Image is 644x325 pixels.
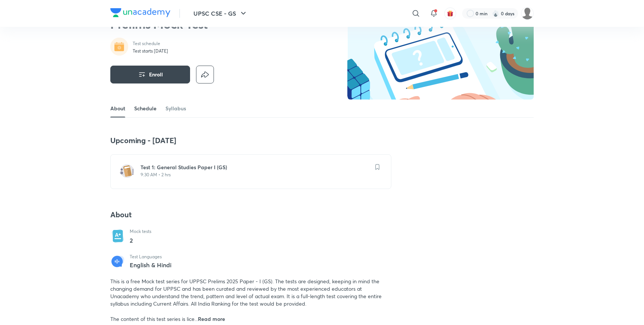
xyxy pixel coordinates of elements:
img: streak [492,10,499,17]
p: Mock tests [130,228,151,234]
img: test [120,164,135,179]
h6: Test 1: General Studies Paper I (GS) [141,164,370,171]
button: UPSC CSE - GS [189,6,252,21]
a: Schedule [134,100,157,117]
p: 2 [130,236,151,245]
img: save [375,164,380,170]
h2: Unacademy All India UPPSC Prelims Mock Test [110,2,301,32]
a: About [110,100,125,117]
button: avatar [444,7,456,19]
img: avatar [447,10,454,17]
a: Company Logo [110,8,170,19]
p: Test starts [DATE] [133,48,168,54]
span: Enroll [149,71,163,78]
img: Company Logo [110,8,170,17]
h4: Upcoming - [DATE] [110,136,391,145]
p: 9:30 AM • 2 hrs [141,172,370,178]
h4: About [110,210,391,220]
p: English & Hindi [130,262,171,268]
button: Enroll [110,66,190,83]
img: Ajit [521,7,534,20]
p: Test schedule [133,41,168,47]
span: Read more [198,315,225,322]
a: Syllabus [165,100,186,117]
span: This is a free Mock test series for UPPSC Prelims 2025 Paper - I (GS). The tests are designed, ke... [110,278,382,322]
p: Test Languages [130,254,171,260]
